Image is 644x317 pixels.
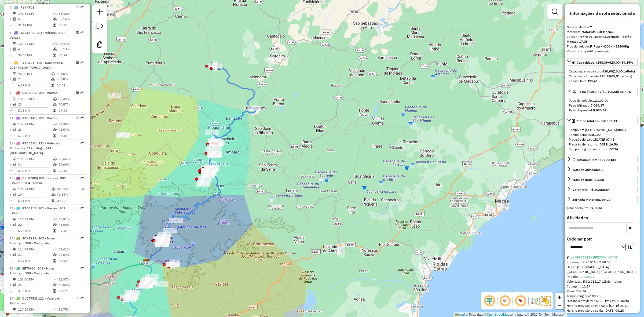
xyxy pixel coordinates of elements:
[10,102,12,107] td: /
[541,296,551,306] img: Exibir/Ocultar setores
[10,222,12,227] td: /
[22,116,36,120] span: RTD5A46
[10,236,55,245] span: 15 -
[80,61,84,64] em: Rota exportada
[58,23,84,28] td: 09:11
[18,53,53,58] td: 30,88 KM
[10,16,12,22] td: /
[18,282,53,287] td: 26
[22,266,35,270] span: EET9660
[555,301,563,309] a: Zoom out
[569,108,635,113] div: Peso disponível:
[53,218,57,221] i: % de utilização do peso
[590,188,610,192] strong: R$ 39.660,84
[591,103,604,107] strong: 7.069,37
[53,128,57,131] i: % de utilização da cubagem
[76,6,79,9] em: Opções
[53,223,57,226] i: % de utilização da cubagem
[10,61,63,70] span: | 100 - Cachoeiras, 101 - [GEOGRAPHIC_DATA]
[593,108,606,112] strong: 5.030,63
[13,218,16,221] i: Distância Total
[10,288,12,294] td: =
[58,133,84,139] td: 07:38
[10,127,12,132] td: /
[53,48,57,51] i: % de utilização da cubagem
[53,109,56,112] i: Tempo total em rota
[13,123,16,126] i: Distância Total
[576,119,617,123] span: Tempo total em rota: 09:11
[567,49,638,54] div: Veículo com perfil de recarga
[201,169,215,175] div: Atividade não roteirizada - WILBER MAGNO DA COST
[567,59,638,66] a: Capacidade: (248,39/420,00) 59,14%
[602,69,613,73] strong: 420,00
[58,288,84,294] td: 09:07
[18,252,53,257] td: 21
[53,259,56,263] i: Tempo total em rota
[76,176,79,180] em: Opções
[53,24,56,27] i: Tempo total em rota
[76,297,79,300] em: Opções
[600,158,616,162] span: 192,83 KM
[625,243,634,251] button: Ordem crescente
[10,31,65,39] span: 8 -
[13,12,16,15] i: Distância Total
[610,74,632,78] strong: (05,91 pallets)
[581,30,614,34] strong: Motorista CDI Macacu
[18,122,53,127] td: 144,74 KM
[10,91,58,95] span: 10 -
[58,11,84,16] td: 58,42%
[53,253,57,256] i: % de utilização da cubagem
[22,296,36,300] span: CUJ7753
[567,34,638,44] div: Veículo:
[58,252,84,257] td: 94,54%
[58,96,84,102] td: 99,49%
[567,156,638,163] a: Distância Total:192,83 KM
[51,72,55,75] i: % de utilização do peso
[10,192,12,197] td: /
[609,147,618,151] strong: 00:14
[569,69,635,74] div: Capacidade do veículo:
[76,31,79,34] em: Opções
[577,60,633,64] span: Capacidade: (248,39/420,00) 59,14%
[569,137,635,142] div: Previsão de saída:
[197,180,210,185] div: Atividade não roteirizada - BAR DO DOUGLAS
[58,277,84,282] td: 58,97%
[567,215,638,220] h4: Atividades
[76,206,79,210] em: Opções
[210,142,223,147] div: Atividade não roteirizada - ALAN RISSO LIMA
[10,53,12,58] td: =
[58,307,84,312] td: 36,75%
[10,206,65,215] span: 14 -
[80,91,84,94] em: Rota exportada
[579,35,592,39] strong: RYY4F01
[94,39,105,51] a: Criar modelo
[618,128,627,132] strong: 08:11
[80,267,84,270] em: Rota exportada
[108,93,121,99] div: Atividade não roteirizada - MARCIA FERREIRA DA S
[558,302,561,308] span: −
[58,122,84,127] td: 99,35%
[555,293,563,301] a: Zoom in
[13,308,16,311] i: Distância Total
[569,99,608,103] span: Peso do veículo:
[10,141,60,155] span: | 121 - Vale das Pedrinhas, 122 - Magé, 141 - [GEOGRAPHIC_DATA]
[20,5,34,9] span: RYY4F01
[10,228,12,234] td: =
[572,168,603,172] span: Total de atividades:
[36,91,58,95] span: | 901 - Várzea
[567,125,638,154] div: Tempo total em rota: 09:11
[514,294,527,307] span: Exibir número da rota
[13,103,16,106] i: Total de Atividades
[13,223,16,226] i: Total de Atividades
[53,42,57,45] i: % de utilização do peso
[455,313,468,316] a: Leaflet
[18,217,53,222] td: 126,37 KM
[567,303,638,308] div: Horário previsto de chegada: [DATE] 08:10
[56,71,83,76] td: 80,56%
[10,266,54,275] span: 16 -
[18,228,53,234] td: 5,74 KM
[18,288,53,294] td: 3,96 KM
[594,178,604,182] strong: 908,00
[58,217,84,222] td: 58,51%
[13,128,16,131] i: Total de Atividades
